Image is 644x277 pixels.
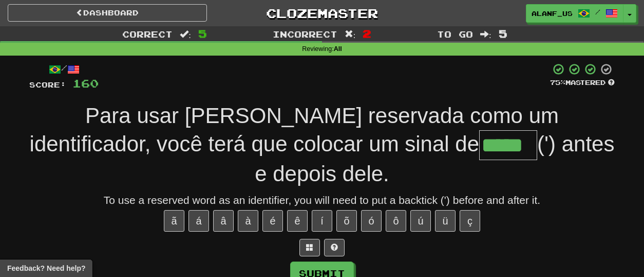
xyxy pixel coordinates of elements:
[460,210,480,232] button: ç
[345,30,356,39] span: :
[72,77,99,90] span: 160
[287,210,308,232] button: ê
[595,8,600,15] span: /
[198,27,207,40] span: 5
[29,80,66,89] span: Score:
[312,210,332,232] button: í
[386,210,406,232] button: ô
[480,30,491,39] span: :
[435,210,456,232] button: ü
[222,4,422,22] a: Clozemaster
[213,210,234,232] button: â
[122,29,173,39] span: Correct
[188,210,209,232] button: á
[29,193,615,208] div: To use a reserved word as an identifier, you will need to put a backtick (') before and after it.
[30,103,559,156] span: Para usar [PERSON_NAME] reservada como um identificador, você terá que colocar um sinal de
[550,78,615,88] div: Mastered
[29,63,99,76] div: /
[164,210,184,232] button: ã
[437,29,473,39] span: To go
[262,210,283,232] button: é
[8,4,207,22] a: Dashboard
[526,4,623,23] a: alanf_us /
[299,239,320,256] button: Switch sentence to multiple choice alt+p
[324,239,345,256] button: Single letter hint - you only get 1 per sentence and score half the points! alt+h
[7,263,85,273] span: Open feedback widget
[334,45,342,53] strong: All
[532,9,573,18] span: alanf_us
[363,27,371,40] span: 2
[273,29,337,39] span: Incorrect
[499,27,507,40] span: 5
[550,78,565,86] span: 75 %
[180,30,191,39] span: :
[238,210,258,232] button: à
[336,210,357,232] button: õ
[410,210,431,232] button: ú
[361,210,382,232] button: ó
